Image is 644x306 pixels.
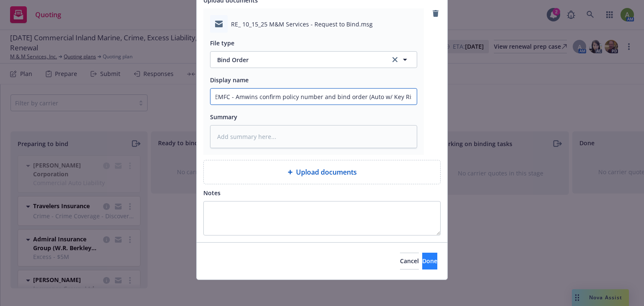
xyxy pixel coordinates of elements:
[210,76,249,84] span: Display name
[217,55,382,64] span: Bind Order
[296,167,357,177] span: Upload documents
[400,257,419,265] span: Cancel
[203,189,221,197] span: Notes
[400,253,419,269] button: Cancel
[203,160,441,184] div: Upload documents
[210,89,417,105] input: Add display name here...
[210,113,237,121] span: Summary
[422,253,437,269] button: Done
[231,20,373,29] span: RE_ 10_15_25 M&M Services - Request to Bind.msg
[210,51,417,68] button: Bind Orderclear selection
[431,8,441,18] a: remove
[210,39,234,47] span: File type
[422,257,437,265] span: Done
[390,55,400,65] a: clear selection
